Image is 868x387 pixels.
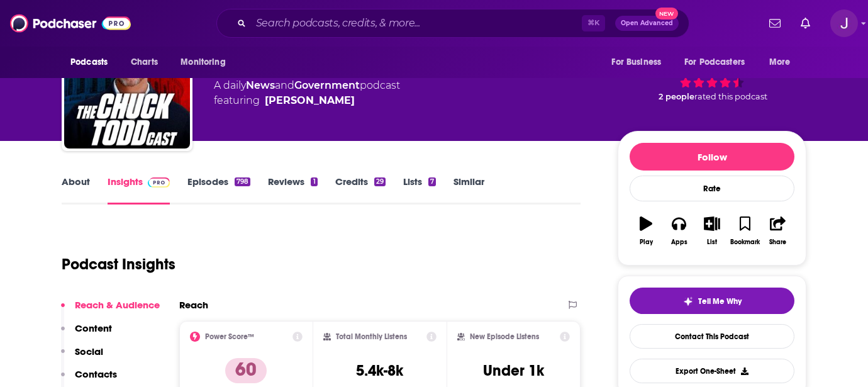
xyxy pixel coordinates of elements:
a: Reviews1 [268,176,317,205]
h2: Power Score™ [205,332,254,341]
div: 29 [374,177,386,186]
span: Open Advanced [621,20,673,26]
h3: 5.4k-8k [356,361,403,380]
a: About [62,176,90,205]
button: Play [630,208,662,254]
h2: Total Monthly Listens [336,332,407,341]
a: Show notifications dropdown [796,13,815,34]
button: open menu [172,50,242,74]
a: InsightsPodchaser Pro [108,176,170,205]
div: List [707,238,717,246]
h3: Under 1k [483,361,544,380]
a: Episodes798 [187,176,250,205]
button: Social [61,345,103,369]
div: Bookmark [730,238,760,246]
button: Apps [662,208,695,254]
button: open menu [62,50,124,74]
p: Reach & Audience [75,299,160,311]
button: Export One-Sheet [630,359,794,383]
img: tell me why sparkle [683,296,693,306]
button: open menu [603,50,677,74]
img: Podchaser - Follow, Share and Rate Podcasts [10,11,131,35]
img: User Profile [830,9,858,37]
span: Monitoring [181,53,225,71]
a: Chuck Todd [265,93,355,108]
a: Show notifications dropdown [764,13,786,34]
button: Open AdvancedNew [615,16,679,31]
button: Reach & Audience [61,299,160,322]
img: Podchaser Pro [148,177,170,188]
span: and [275,79,294,91]
a: Government [294,79,360,91]
span: 2 people [659,92,694,101]
a: Charts [123,50,165,74]
input: Search podcasts, credits, & more... [251,13,582,33]
div: 7 [428,177,436,186]
button: List [696,208,728,254]
span: Logged in as josephpapapr [830,9,858,37]
span: rated this podcast [694,92,767,101]
span: Podcasts [70,53,108,71]
button: open menu [676,50,763,74]
a: News [246,79,275,91]
a: Similar [453,176,484,205]
div: Share [769,238,786,246]
button: Bookmark [728,208,761,254]
button: Show profile menu [830,9,858,37]
span: New [655,8,678,20]
p: Content [75,322,112,334]
div: Apps [671,238,687,246]
span: More [769,53,791,71]
span: ⌘ K [582,15,605,31]
img: The Chuck ToddCast [64,23,190,149]
button: Share [762,208,794,254]
h2: New Episode Listens [470,332,539,341]
div: A daily podcast [214,78,400,108]
h1: Podcast Insights [62,255,175,274]
a: Lists7 [403,176,436,205]
h2: Reach [179,299,208,311]
button: Follow [630,143,794,171]
div: Rate [630,176,794,201]
span: Tell Me Why [698,296,742,306]
button: open menu [760,50,806,74]
span: Charts [131,53,158,71]
a: Contact This Podcast [630,324,794,349]
span: For Business [611,53,661,71]
p: 60 [225,358,267,383]
p: Social [75,345,103,357]
div: 798 [235,177,250,186]
div: Play [640,238,653,246]
a: Credits29 [335,176,386,205]
div: Search podcasts, credits, & more... [216,9,689,38]
div: 1 [311,177,317,186]
span: For Podcasters [684,53,745,71]
button: tell me why sparkleTell Me Why [630,288,794,314]
span: featuring [214,93,400,108]
button: Content [61,322,112,345]
p: Contacts [75,368,117,380]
